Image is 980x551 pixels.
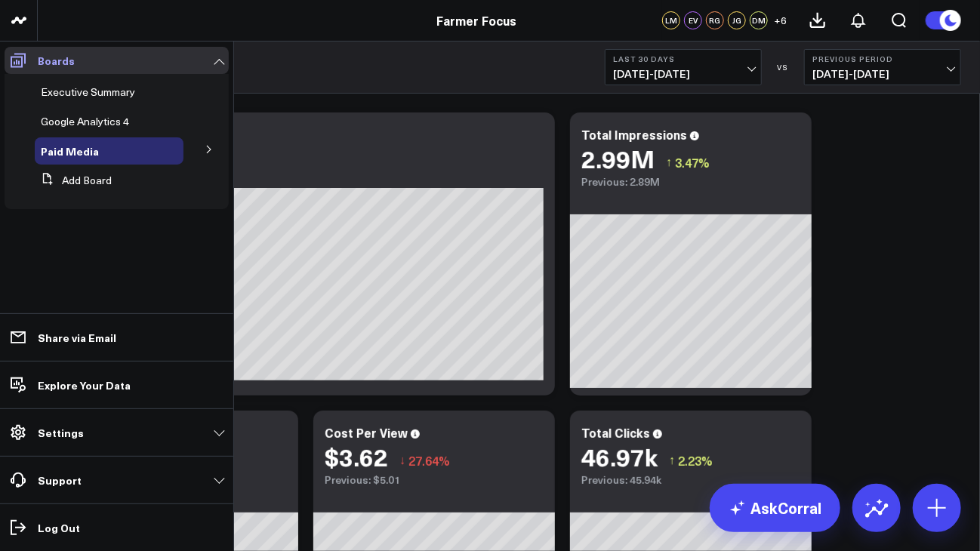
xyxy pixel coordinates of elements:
[581,443,658,470] div: 46.97k
[581,126,687,143] div: Total Impressions
[706,11,724,29] div: RG
[38,379,131,391] p: Explore Your Data
[812,54,953,63] b: Previous Period
[68,176,544,188] div: Previous: $42.08k
[41,85,135,99] span: Executive Summary
[812,68,953,80] span: [DATE] - [DATE]
[38,54,75,66] p: Boards
[775,15,787,26] span: + 6
[804,49,961,85] button: Previous Period[DATE]-[DATE]
[728,11,746,29] div: JG
[35,167,112,194] button: Add Board
[325,443,388,470] div: $3.62
[613,68,753,80] span: [DATE] - [DATE]
[5,514,229,541] a: Log Out
[581,474,800,486] div: Previous: 45.94k
[675,154,710,171] span: 3.47%
[399,451,405,470] span: ↓
[581,424,650,441] div: Total Clicks
[41,115,129,128] a: Google Analytics 4
[678,452,713,469] span: 2.23%
[38,474,82,486] p: Support
[437,12,517,29] a: Farmer Focus
[684,11,702,29] div: EV
[772,11,790,29] button: +6
[325,474,544,486] div: Previous: $5.01
[769,63,797,72] div: VS
[710,484,840,532] a: AskCorral
[669,451,675,470] span: ↑
[581,145,655,172] div: 2.99M
[41,143,99,159] span: Paid Media
[38,331,116,343] p: Share via Email
[41,114,129,128] span: Google Analytics 4
[41,86,135,98] a: Executive Summary
[605,49,762,85] button: Last 30 Days[DATE]-[DATE]
[581,176,800,188] div: Previous: 2.89M
[325,424,408,441] div: Cost Per View
[662,11,680,29] div: LM
[666,152,672,172] span: ↑
[613,54,753,63] b: Last 30 Days
[38,426,84,439] p: Settings
[38,522,80,534] p: Log Out
[750,11,768,29] div: DM
[41,145,99,157] a: Paid Media
[408,452,450,469] span: 27.64%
